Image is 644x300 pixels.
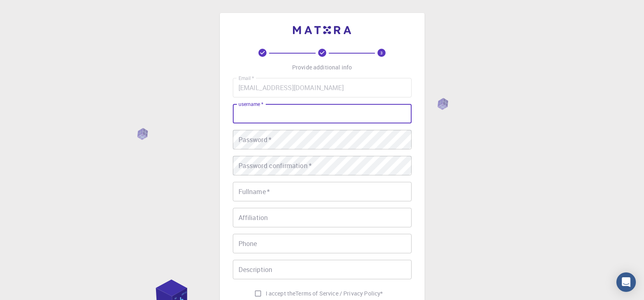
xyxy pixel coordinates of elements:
[295,289,383,298] p: Terms of Service / Privacy Policy *
[239,75,254,82] label: Email
[380,50,383,56] text: 3
[295,289,383,298] a: Terms of Service / Privacy Policy*
[266,289,296,298] span: I accept the
[292,63,352,71] p: Provide additional info
[239,101,263,108] label: username
[616,272,636,292] div: Open Intercom Messenger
